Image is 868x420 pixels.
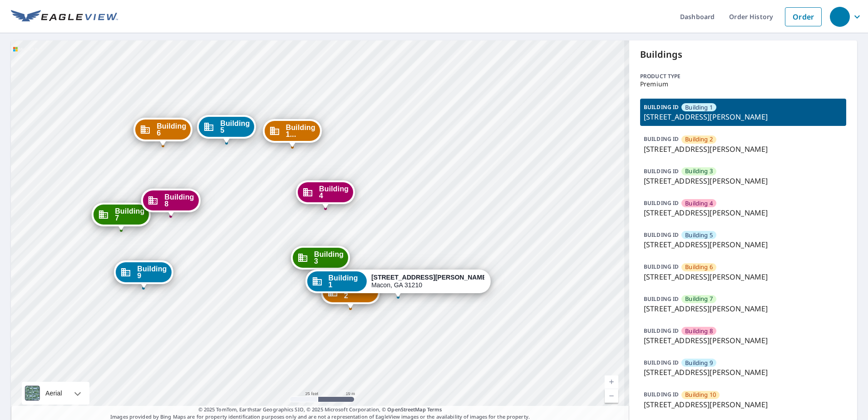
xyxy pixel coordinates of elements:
span: Building 8 [164,194,194,207]
a: Current Level 19.6338721012021, Zoom In [605,375,618,389]
p: BUILDING ID [644,327,679,335]
p: [STREET_ADDRESS][PERSON_NAME] [644,399,843,410]
span: Building 9 [137,265,167,279]
p: BUILDING ID [644,390,679,398]
p: BUILDING ID [644,231,679,239]
p: BUILDING ID [644,359,679,366]
p: BUILDING ID [644,103,679,111]
p: Buildings [640,48,846,61]
span: Building 5 [685,231,713,240]
span: Building 7 [685,295,713,303]
span: Building 1... [286,124,315,138]
p: [STREET_ADDRESS][PERSON_NAME] [644,207,843,218]
span: Building 2 [685,135,713,144]
div: Dropped pin, building Building 5, Commercial property, 444 Forest Hill Rd Macon, GA 31210 [197,115,256,143]
p: [STREET_ADDRESS][PERSON_NAME] [644,111,843,122]
img: EV Logo [11,10,118,24]
span: Building 2 [344,285,374,299]
a: OpenStreetMap [387,406,425,413]
p: Premium [640,80,846,88]
p: BUILDING ID [644,295,679,303]
span: Building 7 [115,208,144,221]
p: BUILDING ID [644,263,679,270]
a: Order [785,7,822,26]
span: Building 4 [319,185,349,199]
div: Dropped pin, building Building 10, Commercial property, 444 Forest Hill Rd Macon, GA 31210 [262,119,321,147]
p: Product type [640,72,846,80]
span: Building 10 [685,390,716,399]
p: BUILDING ID [644,135,679,143]
p: [STREET_ADDRESS][PERSON_NAME] [644,335,843,346]
p: [STREET_ADDRESS][PERSON_NAME] [644,271,843,282]
div: Dropped pin, building Building 4, Commercial property, 444 Forest Hill Rd Macon, GA 31210 [296,180,355,209]
div: Aerial [22,382,89,405]
span: Building 6 [157,123,186,136]
span: Building 1 [685,103,713,112]
div: Dropped pin, building Building 8, Commercial property, 444 Forest Hill Rd Macon, GA 31210 [141,189,200,217]
span: © 2025 TomTom, Earthstar Geographics SIO, © 2025 Microsoft Corporation, © [198,406,442,414]
p: [STREET_ADDRESS][PERSON_NAME] [644,303,843,314]
a: Current Level 19.6338721012021, Zoom Out [605,389,618,403]
p: [STREET_ADDRESS][PERSON_NAME] [644,239,843,250]
span: Building 9 [685,359,713,367]
div: Aerial [43,382,65,405]
div: Dropped pin, building Building 9, Commercial property, 444 Forest Hill Rd Macon, GA 31210 [114,260,173,289]
span: Building 3 [314,251,344,265]
span: Building 5 [220,120,250,134]
p: BUILDING ID [644,167,679,175]
span: Building 4 [685,199,713,208]
p: [STREET_ADDRESS][PERSON_NAME] [644,367,843,378]
span: Building 6 [685,263,713,271]
a: Terms [427,406,442,413]
p: [STREET_ADDRESS][PERSON_NAME] [644,175,843,186]
div: Macon, GA 31210 [371,274,484,289]
p: BUILDING ID [644,199,679,207]
div: Dropped pin, building Building 6, Commercial property, 444 Forest Hill Rd Macon, GA 31210 [133,118,192,146]
strong: [STREET_ADDRESS][PERSON_NAME] [371,274,488,281]
span: Building 3 [685,167,713,175]
div: Dropped pin, building Building 3, Commercial property, 444 Forest Hill Rd Macon, GA 31210 [291,246,350,274]
span: Building 8 [685,327,713,335]
div: Dropped pin, building Building 1, Commercial property, 444 Forest Hill Rd Macon, GA 31210 [305,270,490,298]
span: Building 1 [328,275,362,288]
div: Dropped pin, building Building 7, Commercial property, 444 Forest Hill Rd Macon, GA 31210 [92,203,151,231]
p: [STREET_ADDRESS][PERSON_NAME] [644,144,843,155]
